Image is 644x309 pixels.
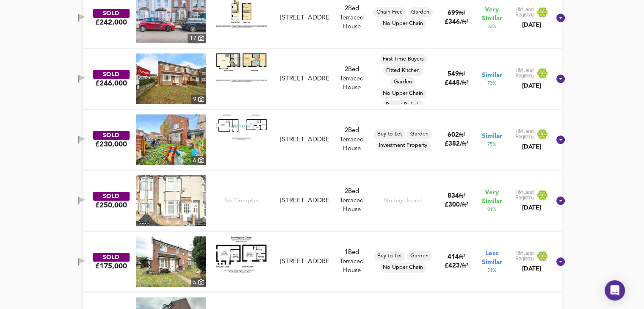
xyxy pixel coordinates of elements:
span: No Upper Chain [379,264,426,271]
span: Very Similar [482,6,502,23]
svg: Show Details [556,257,566,267]
span: Less Similar [482,249,502,267]
div: No Upper Chain [379,262,426,273]
div: 9 [191,95,206,104]
div: 2 Bed Terraced House [333,4,371,31]
span: Chain Free [373,8,406,16]
span: £ 448 [444,80,468,86]
div: 2 Bed Terraced House [333,65,371,92]
div: Garden [390,77,415,87]
div: 2 Bed Terraced House [333,187,371,214]
span: Garden [407,252,432,260]
span: / ft² [459,80,468,86]
span: 699 [447,10,459,17]
span: Fitted Kitchen [383,67,423,74]
span: / ft² [459,141,468,147]
span: £ 423 [444,263,468,269]
div: £175,000 [95,262,127,271]
span: 602 [447,132,459,138]
span: No Upper Chain [379,90,426,97]
span: / ft² [459,19,468,25]
span: Garden [390,78,415,86]
div: [STREET_ADDRESS] [280,257,329,266]
div: £250,000 [95,201,127,210]
div: [DATE] [515,21,548,29]
span: Buy to Let [374,252,405,260]
div: Garden [407,251,432,261]
div: 5 [191,278,206,287]
div: SOLD [93,70,130,79]
div: No Upper Chain [379,19,426,29]
div: Buy to Let [374,129,405,139]
div: Chain Free [373,7,406,17]
span: ft² [459,193,465,199]
div: SOLD£175,000 property thumbnail 5 Floorplan[STREET_ADDRESS]1Bed Terraced HouseBuy to LetGardenNo ... [83,231,562,292]
img: property thumbnail [136,236,206,287]
div: SOLD [93,253,130,262]
div: 30 Dorrington Close, LU3 1XR [276,257,332,266]
span: Garden [408,8,433,16]
span: £ 346 [444,19,468,25]
a: property thumbnail 9 [136,53,206,104]
span: 51 % [487,267,496,274]
div: [DATE] [515,143,548,151]
div: 113 Dorrington Close, LU3 1XP [276,135,332,144]
span: 82 % [487,23,496,30]
img: Floorplan [216,236,267,273]
span: 414 [447,254,459,260]
span: Similar [482,132,502,141]
span: ft² [459,254,465,260]
span: 549 [447,71,459,77]
a: property thumbnail 6 [136,114,206,165]
div: [DATE] [515,265,548,273]
svg: Show Details [556,74,566,84]
span: Garden [407,130,432,138]
div: [DATE] [515,204,548,212]
div: 1 Bed Terraced House [333,248,371,275]
div: [STREET_ADDRESS] [280,14,329,22]
div: No tags found [384,197,422,205]
div: First Time Buyers [379,54,427,64]
div: 17 [188,34,206,43]
span: 834 [447,193,459,199]
div: £246,000 [95,79,127,88]
span: 73 % [487,80,496,87]
img: streetview [136,175,206,226]
img: Floorplan [216,114,267,140]
span: 75 % [487,141,496,148]
div: £230,000 [95,140,127,149]
span: First Time Buyers [379,55,427,63]
div: £242,000 [95,18,127,27]
span: Investment Property [376,142,431,149]
svg: Show Details [556,196,566,206]
div: SOLD£246,000 property thumbnail 9 Floorplan[STREET_ADDRESS]2Bed Terraced HouseFirst Time BuyersFi... [83,48,562,109]
span: Buy to Let [374,130,405,138]
div: No Upper Chain [379,88,426,99]
span: No Floorplan [224,197,259,205]
div: Fitted Kitchen [383,66,423,76]
span: / ft² [459,263,468,269]
div: [DATE] [515,82,548,90]
div: [STREET_ADDRESS] [280,74,329,83]
svg: Show Details [556,13,566,23]
span: No Upper Chain [379,20,426,28]
div: 2 Bed Terraced House [333,126,371,153]
svg: Show Details [556,135,566,145]
div: Garden [407,129,432,139]
div: Garden [408,7,433,17]
div: Open Intercom Messenger [605,280,625,301]
span: ft² [459,72,465,77]
span: Recent Refurb [382,101,423,109]
img: Land Registry [515,68,548,79]
div: Buy to Let [374,251,405,261]
div: [STREET_ADDRESS] [280,135,329,144]
img: Land Registry [515,190,548,201]
img: Land Registry [515,7,548,18]
img: Land Registry [515,251,548,262]
div: SOLD [93,192,130,201]
img: Land Registry [515,129,548,140]
a: property thumbnail 5 [136,236,206,287]
div: SOLD [93,131,130,140]
span: £ 300 [444,202,468,208]
span: Very Similar [482,188,502,206]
